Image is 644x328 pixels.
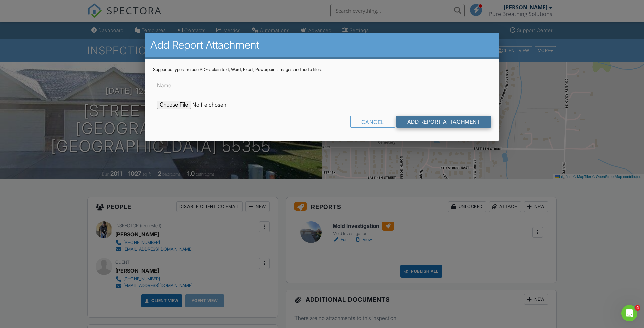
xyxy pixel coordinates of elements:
label: Name [157,82,171,89]
div: Cancel [350,116,395,128]
h2: Add Report Attachment [150,38,494,52]
span: 4 [635,305,640,311]
div: Supported types include PDFs, plain text, Word, Excel, Powerpoint, images and audio files. [153,67,491,72]
iframe: Intercom live chat [621,305,637,321]
input: Add Report Attachment [396,116,491,128]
